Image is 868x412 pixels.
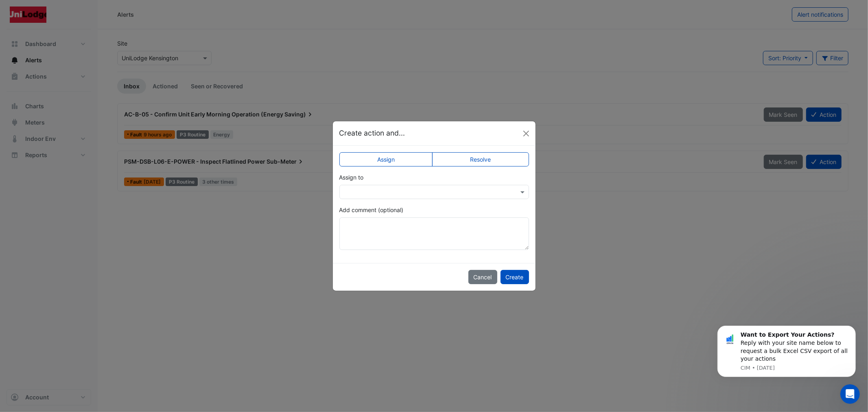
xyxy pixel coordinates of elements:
iframe: Intercom live chat [840,384,860,404]
button: Close [520,127,532,140]
label: Add comment (optional) [339,206,404,214]
iframe: Intercom notifications message [705,324,868,408]
label: Assign to [339,173,364,182]
h5: Create action and... [339,128,405,138]
button: Create [501,270,529,284]
label: Resolve [432,152,529,167]
label: Assign [339,152,433,167]
button: Cancel [468,270,497,284]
